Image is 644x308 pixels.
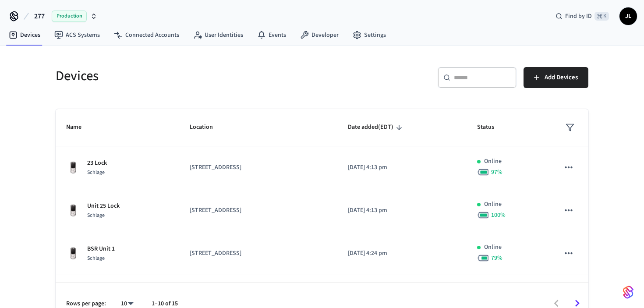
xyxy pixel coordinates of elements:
[250,27,293,43] a: Events
[620,8,636,24] span: JL
[491,168,502,177] span: 97 %
[87,212,105,219] span: Schlage
[524,67,588,88] button: Add Devices
[52,11,87,22] span: Production
[186,27,250,43] a: User Identities
[87,169,105,176] span: Schlage
[87,202,120,211] p: Unit 25 Lock
[87,244,115,254] p: BSR Unit 1
[619,7,637,25] button: JL
[190,120,224,134] span: Location
[623,285,633,299] img: SeamLogoGradient.69752ec5.svg
[348,120,405,134] span: Date added(EDT)
[484,200,502,209] p: Online
[66,120,93,134] span: Name
[348,206,456,215] p: [DATE] 4:13 pm
[34,11,45,21] span: 277
[491,211,506,219] span: 100 %
[87,159,107,168] p: 23 Lock
[477,120,506,134] span: Status
[484,157,502,166] p: Online
[565,12,592,21] span: Find by ID
[348,249,456,258] p: [DATE] 4:24 pm
[66,161,80,175] img: Yale Assure Touchscreen Wifi Smart Lock, Satin Nickel, Front
[346,27,393,43] a: Settings
[66,247,80,261] img: Yale Assure Touchscreen Wifi Smart Lock, Satin Nickel, Front
[107,27,186,43] a: Connected Accounts
[348,163,456,172] p: [DATE] 4:13 pm
[484,243,502,252] p: Online
[56,67,317,85] h5: Devices
[66,204,80,218] img: Yale Assure Touchscreen Wifi Smart Lock, Satin Nickel, Front
[293,27,346,43] a: Developer
[47,27,107,43] a: ACS Systems
[190,206,327,215] p: [STREET_ADDRESS]
[545,72,578,83] span: Add Devices
[594,12,609,21] span: ⌘ K
[190,163,327,172] p: [STREET_ADDRESS]
[491,254,502,262] span: 79 %
[87,255,105,262] span: Schlage
[548,8,616,24] div: Find by ID⌘ K
[2,27,47,43] a: Devices
[190,249,327,258] p: [STREET_ADDRESS]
